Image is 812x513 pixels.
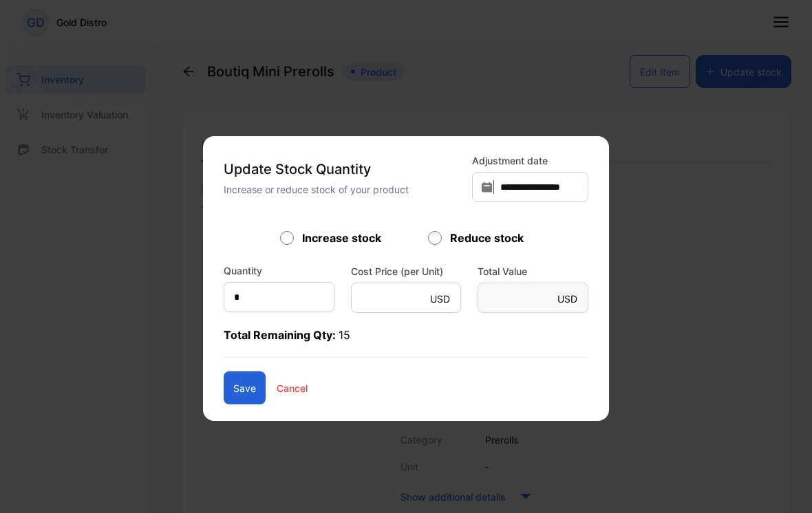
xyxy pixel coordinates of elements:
[557,292,577,306] p: USD
[224,263,262,278] label: Quantity
[450,230,524,246] label: Reduce stock
[224,327,588,358] p: Total Remaining Qty:
[339,328,350,342] span: 15
[224,371,266,404] button: Save
[472,153,588,168] label: Adjustment date
[277,381,308,395] p: Cancel
[302,230,381,246] label: Increase stock
[224,159,464,179] p: Update Stock Quantity
[224,182,464,197] p: Increase or reduce stock of your product
[430,292,450,306] p: USD
[351,264,462,279] label: Cost Price (per Unit)
[11,6,52,47] button: Open LiveChat chat widget
[478,264,588,279] label: Total Value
